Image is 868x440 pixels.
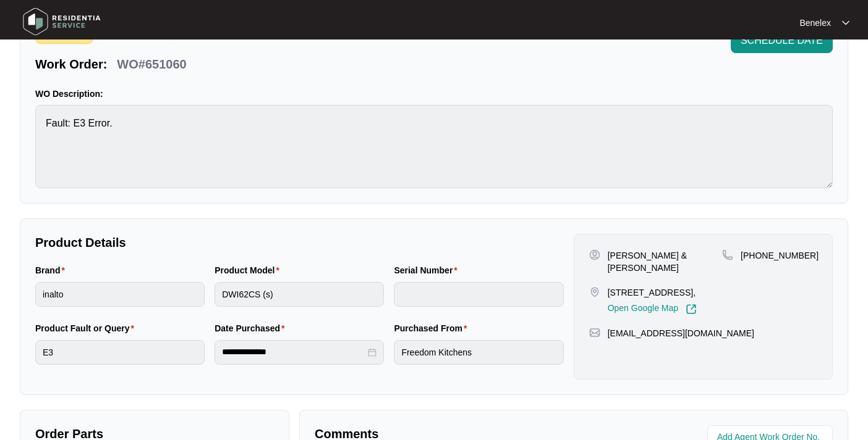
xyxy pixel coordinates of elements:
input: Purchased From [394,340,563,365]
p: [STREET_ADDRESS], [608,286,697,299]
label: Purchased From [394,322,472,334]
img: residentia service logo [19,3,105,40]
img: map-pin [722,249,733,260]
img: dropdown arrow [842,20,849,26]
img: map-pin [589,327,600,338]
p: [PHONE_NUMBER] [741,249,819,262]
img: map-pin [589,286,600,297]
p: Benelex [799,17,831,29]
label: Serial Number [394,264,462,276]
input: Product Model [215,282,384,307]
p: [EMAIL_ADDRESS][DOMAIN_NAME] [608,327,754,339]
textarea: Fault: E3 Error. [35,105,833,188]
label: Brand [35,264,70,276]
p: WO#651060 [117,56,186,73]
img: user-pin [589,249,600,260]
input: Brand [35,282,205,307]
p: Product Details [35,234,564,251]
input: Product Fault or Query [35,340,205,365]
label: Product Fault or Query [35,322,139,334]
a: Open Google Map [608,304,697,315]
input: Serial Number [394,282,563,307]
p: [PERSON_NAME] & [PERSON_NAME] [608,249,722,274]
img: Link-External [686,304,697,315]
input: Date Purchased [222,346,365,359]
label: Product Model [215,264,284,276]
p: Work Order: [35,56,107,73]
p: WO Description: [35,88,833,100]
label: Date Purchased [215,322,289,334]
